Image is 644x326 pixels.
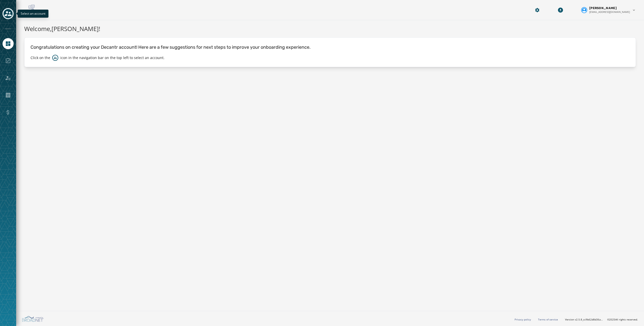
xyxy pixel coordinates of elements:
[515,318,531,321] a: Privacy policy
[533,6,542,15] button: Manage global settings
[565,318,603,321] span: Version
[24,24,636,33] h1: Welcome, [PERSON_NAME] !
[31,55,50,60] p: Click on the
[3,8,14,19] button: Toggle account select drawer
[607,318,638,321] span: © 2025 All rights reserved.
[3,38,14,49] a: Navigate to Home
[579,4,638,16] button: User settings
[589,10,630,14] span: [EMAIL_ADDRESS][DOMAIN_NAME]
[575,318,603,321] span: v2.5.8_cc9b62d8d36ac40d66e6ee4009d0e0f304571100
[21,11,45,16] span: Select an account
[60,55,165,60] p: icon in the navigation bar on the top left to select an account.
[538,318,558,321] a: Terms of service
[556,6,565,15] button: Download Menu
[31,44,630,51] p: Congratulations on creating your Decantr account! Here are a few suggestions for next steps to im...
[589,6,617,10] span: [PERSON_NAME]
